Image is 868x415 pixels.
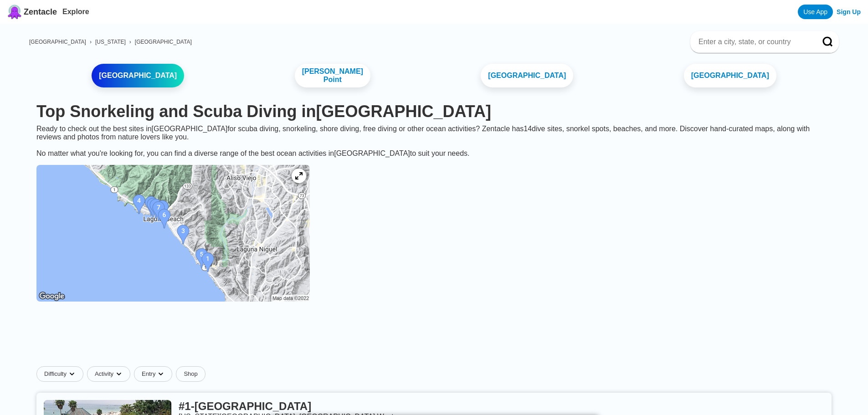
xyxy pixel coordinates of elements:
a: Shop [176,366,205,382]
span: › [129,39,131,45]
a: [GEOGRAPHIC_DATA] [135,39,192,45]
a: Sign Up [837,8,861,15]
span: Difficulty [44,370,67,378]
a: [US_STATE] [95,39,126,45]
span: › [90,39,92,45]
a: [GEOGRAPHIC_DATA] [481,64,573,87]
span: Entry [142,370,155,378]
img: dropdown caret [68,370,76,378]
button: Activitydropdown caret [87,366,134,382]
input: Enter a city, state, or country [698,37,810,46]
span: Activity [95,370,113,378]
img: Laguna Beach dive site map [36,165,310,302]
h1: Top Snorkeling and Scuba Diving in [GEOGRAPHIC_DATA] [36,102,832,121]
button: Entrydropdown caret [134,366,176,382]
a: Laguna Beach dive site map [29,158,317,311]
div: Ready to check out the best sites in [GEOGRAPHIC_DATA] for scuba diving, snorkeling, shore diving... [29,125,839,158]
a: [PERSON_NAME] Point [295,64,370,87]
a: Zentacle logoZentacle [7,5,57,19]
a: [GEOGRAPHIC_DATA] [92,64,184,87]
a: [GEOGRAPHIC_DATA] [29,39,86,45]
button: Difficultydropdown caret [36,366,87,382]
img: Zentacle logo [7,5,22,19]
span: Zentacle [24,7,57,17]
img: dropdown caret [157,370,164,378]
a: Use App [798,5,833,19]
img: dropdown caret [115,370,123,378]
a: [GEOGRAPHIC_DATA] [684,64,776,87]
a: Explore [62,8,89,15]
iframe: Advertisement [213,318,655,359]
